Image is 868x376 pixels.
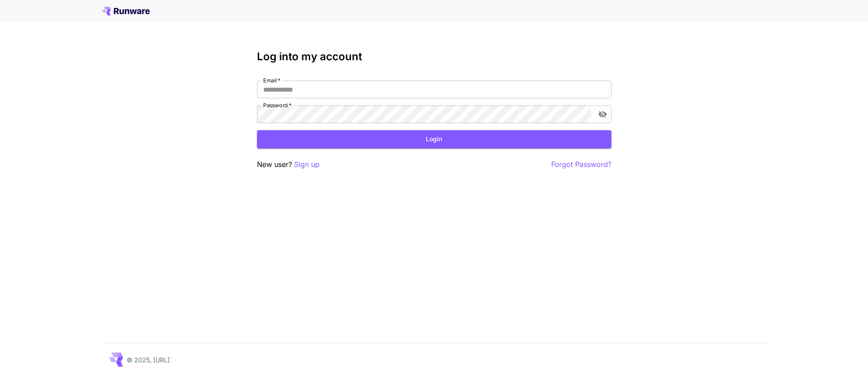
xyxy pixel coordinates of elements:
[595,106,611,122] button: toggle password visibility
[551,159,611,170] button: Forgot Password?
[263,77,280,84] label: Email
[257,50,611,63] h3: Log into my account
[127,355,170,364] p: © 2025, [URL]
[263,101,292,109] label: Password
[294,159,319,170] button: Sign up
[257,159,319,170] p: New user?
[257,130,611,148] button: Login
